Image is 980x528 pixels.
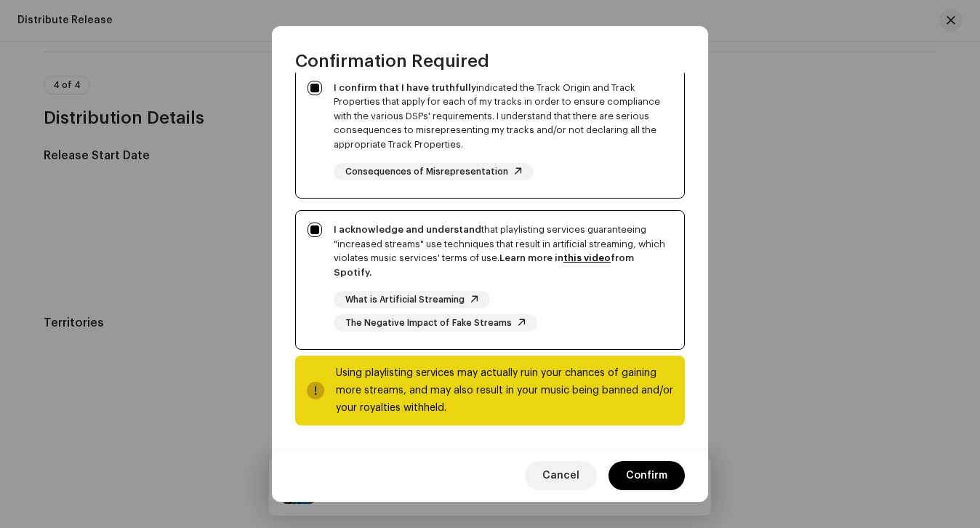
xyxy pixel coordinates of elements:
[563,253,611,263] a: this video
[626,461,667,490] span: Confirm
[295,68,685,199] p-togglebutton: I confirm that I have truthfullyindicated the Track Origin and Track Properties that apply for ea...
[609,461,685,490] button: Confirm
[345,295,465,305] span: What is Artificial Streaming
[334,81,672,152] div: indicated the Track Origin and Track Properties that apply for each of my tracks in order to ensu...
[295,49,489,73] span: Confirmation Required
[542,461,579,490] span: Cancel
[525,461,597,490] button: Cancel
[345,167,508,177] span: Consequences of Misrepresentation
[295,210,685,350] p-togglebutton: I acknowledge and understandthat playlisting services guaranteeing "increased streams" use techni...
[334,225,481,234] strong: I acknowledge and understand
[334,223,672,279] div: that playlisting services guaranteeing "increased streams" use techniques that result in artifici...
[336,364,673,417] div: Using playlisting services may actually ruin your chances of gaining more streams, and may also r...
[334,253,634,277] strong: Learn more in from Spotify.
[334,83,476,92] strong: I confirm that I have truthfully
[345,319,512,328] span: The Negative Impact of Fake Streams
